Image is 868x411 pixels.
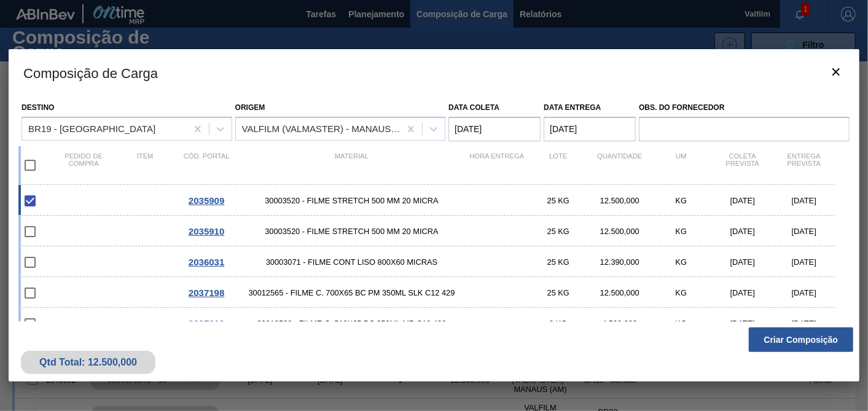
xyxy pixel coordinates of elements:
[712,196,773,205] div: [DATE]
[589,288,651,297] div: 12.500,000
[237,257,466,267] span: 30003071 - FILME CONT LISO 800X60 MICRAS
[773,227,835,236] div: [DATE]
[651,152,712,178] div: UM
[9,49,859,96] h3: Composição de Carga
[176,226,237,237] div: Ir para o Pedido
[773,319,835,328] div: [DATE]
[528,319,589,328] div: 9 KG
[189,257,224,267] span: 2036031
[773,257,835,267] div: [DATE]
[773,196,835,205] div: [DATE]
[544,117,636,141] input: dd/mm/yyyy
[22,103,54,112] label: Destino
[176,288,237,298] div: Ir para o Pedido
[651,288,712,297] div: KG
[544,103,601,112] label: Data entrega
[176,195,237,206] div: Ir para o Pedido
[528,257,589,267] div: 25 KG
[30,357,146,368] div: Qtd Total: 12.500,000
[749,327,853,352] button: Criar Composição
[651,319,712,328] div: KG
[528,196,589,205] div: 25 KG
[589,257,651,267] div: 12.390,000
[237,196,466,205] span: 30003520 - FILME STRETCH 500 MM 20 MICRA
[712,152,773,178] div: Coleta Prevista
[528,227,589,236] div: 25 KG
[712,288,773,297] div: [DATE]
[189,318,224,329] span: 2037213
[589,196,651,205] div: 12.500,000
[28,123,155,134] div: BR19 - [GEOGRAPHIC_DATA]
[773,152,835,178] div: Entrega Prevista
[176,318,237,329] div: Ir para o Pedido
[589,152,651,178] div: Quantidade
[189,288,224,298] span: 2037198
[651,257,712,267] div: KG
[466,152,528,178] div: Hora Entrega
[176,257,237,267] div: Ir para o Pedido
[651,227,712,236] div: KG
[773,288,835,297] div: [DATE]
[712,257,773,267] div: [DATE]
[189,195,224,206] span: 2035909
[528,288,589,297] div: 25 KG
[237,288,466,297] span: 30012565 - FILME C. 700X65 BC PM 350ML SLK C12 429
[639,99,850,117] label: Obs. do Fornecedor
[589,319,651,328] div: 4.500,000
[589,227,651,236] div: 12.500,000
[242,123,402,134] div: VALFILM (VALMASTER) - MANAUS (AM)
[53,152,114,178] div: Pedido de compra
[528,152,589,178] div: Lote
[235,103,265,112] label: Origem
[189,226,224,237] span: 2035910
[712,319,773,328] div: [DATE]
[237,319,466,328] span: 30012508 - FILME C. 510X65 BC 350ML MP C18 429
[651,196,712,205] div: KG
[237,227,466,236] span: 30003520 - FILME STRETCH 500 MM 20 MICRA
[114,152,176,178] div: Item
[448,103,499,112] label: Data coleta
[176,152,237,178] div: Cód. Portal
[712,227,773,236] div: [DATE]
[237,152,466,178] div: Material
[448,117,541,141] input: dd/mm/yyyy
